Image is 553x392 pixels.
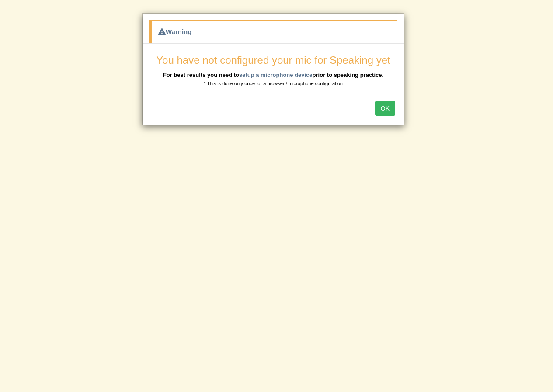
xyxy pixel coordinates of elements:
b: For best results you need to prior to speaking practice. [163,72,383,78]
div: Warning [149,20,397,43]
a: setup a microphone device [239,72,313,78]
small: * This is done only once for a browser / microphone configuration [204,81,343,86]
span: You have not configured your mic for Speaking yet [156,54,390,66]
button: OK [375,101,395,116]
